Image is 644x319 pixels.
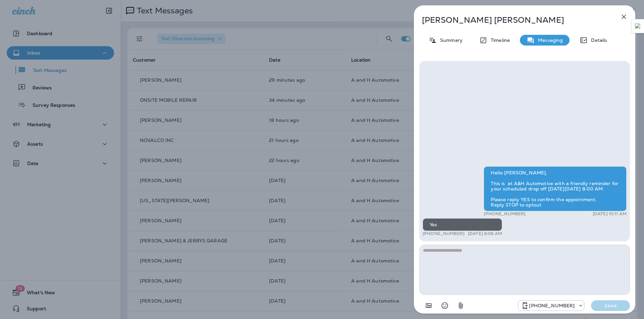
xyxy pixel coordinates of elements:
[437,37,463,43] p: Summary
[438,299,451,312] button: Select an emoji
[593,211,627,217] p: [DATE] 10:11 AM
[588,37,607,43] p: Details
[535,37,563,43] p: Messaging
[484,211,526,217] p: [PHONE_NUMBER]
[487,37,510,43] p: Timeline
[529,303,575,308] p: [PHONE_NUMBER]
[422,15,605,25] p: [PERSON_NAME] [PERSON_NAME]
[635,23,641,29] img: Detect Auto
[423,218,502,231] div: Yes
[422,299,435,312] button: Add in a premade template
[423,231,465,236] p: [PHONE_NUMBER]
[484,166,627,211] div: Hello [PERSON_NAME], This is at A&H Automotive with a friendly reminder for your scheduled drop o...
[518,302,584,310] div: +1 (405) 873-8731
[468,231,502,236] p: [DATE] 8:08 AM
